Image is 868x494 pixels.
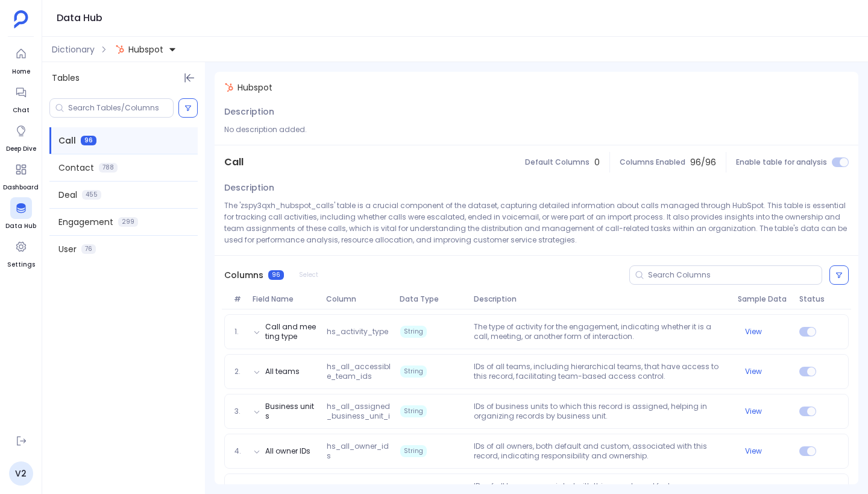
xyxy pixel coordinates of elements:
a: Chat [10,81,32,115]
button: Hide Tables [181,69,198,86]
button: All teams [265,367,300,376]
span: 299 [118,217,138,227]
span: String [400,405,427,417]
input: Search Columns [648,270,822,280]
a: Home [10,43,32,77]
span: 96 [268,270,284,280]
span: Data Type [395,294,468,304]
h1: Data Hub [57,10,102,27]
img: petavue logo [14,10,28,28]
span: Chat [10,106,32,115]
button: Business units [265,402,317,421]
button: Call and meeting type [265,322,317,341]
span: # [229,294,248,304]
button: View [745,367,762,376]
span: Home [10,67,32,77]
span: Engagement [58,216,113,228]
p: The 'zspy3qxh_hubspot_calls' table is a crucial component of the dataset, capturing detailed info... [224,200,849,245]
p: No description added. [224,124,849,135]
span: String [400,366,427,378]
p: The type of activity for the engagement, indicating whether it is a call, meeting, or another for... [469,322,733,341]
span: Call [224,155,244,169]
span: Field Name [248,294,321,304]
span: Columns [224,269,263,281]
span: String [400,326,427,338]
span: Description [469,294,734,304]
span: 2. [230,367,248,376]
span: Default Columns [525,157,590,167]
button: Hubspot [113,40,179,59]
span: Data Hub [5,221,36,231]
input: Search Tables/Columns [68,103,173,113]
span: Hubspot [237,81,272,93]
button: View [745,446,762,456]
p: IDs of all teams, including hierarchical teams, that have access to this record, facilitating tea... [469,362,733,381]
a: Settings [7,236,35,270]
span: 3. [230,407,248,416]
span: User [58,243,77,255]
a: Dashboard [3,159,39,192]
span: Status [794,294,819,304]
span: 788 [99,163,118,173]
span: Deep Dive [6,144,36,154]
span: Column [321,294,395,304]
span: Description [224,106,274,118]
span: 0 [594,156,600,168]
div: Tables [42,62,205,93]
span: 4. [230,446,248,456]
p: IDs of all owners, both default and custom, associated with this record, indicating responsibilit... [469,442,733,461]
span: 96 [81,136,96,145]
a: Deep Dive [6,120,36,154]
span: Contact [58,162,94,174]
img: hubspot.svg [224,83,234,92]
span: hs_all_assigned_business_unit_ids [322,402,395,421]
span: 1. [230,327,248,337]
button: View [745,327,762,337]
span: hs_all_owner_ids [322,442,395,461]
span: hs_all_accessible_team_ids [322,362,395,381]
span: Sample Data [733,294,794,304]
span: 76 [81,244,96,254]
button: View [745,407,762,416]
span: String [400,445,427,457]
span: Dictionary [52,43,95,55]
img: hubspot.svg [115,45,125,54]
span: Settings [7,260,35,270]
a: Data Hub [5,197,36,231]
button: All owner IDs [265,446,310,456]
p: IDs of business units to which this record is assigned, helping in organizing records by business... [469,402,733,421]
span: Description [224,182,274,194]
a: V2 [9,461,33,486]
span: 96 / 96 [690,156,716,168]
span: Columns Enabled [620,157,685,167]
span: Deal [58,189,77,201]
span: hs_activity_type [322,327,395,337]
span: Dashboard [3,183,39,192]
span: Call [58,135,76,147]
span: Enable table for analysis [736,157,827,167]
span: Hubspot [128,43,163,55]
span: 455 [82,190,101,200]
